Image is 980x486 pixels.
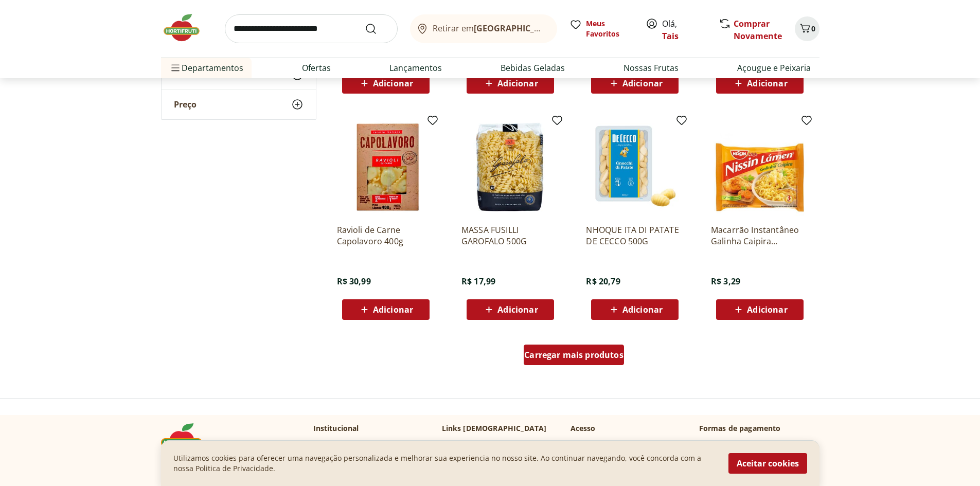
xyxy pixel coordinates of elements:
a: Macarrão Instantâneo Galinha Caipira [PERSON_NAME] Lámen Pacote 85G [711,224,809,247]
span: Preço [174,99,197,110]
button: Preço [162,90,316,119]
button: Adicionar [716,73,804,94]
button: Adicionar [467,73,554,94]
a: Bebidas Geladas [501,62,565,74]
span: Adicionar [497,79,538,87]
a: Ravioli de Carne Capolavoro 400g [337,224,435,247]
a: Carregar mais produtos [524,345,624,369]
a: Ofertas [302,62,331,74]
span: 0 [811,24,815,33]
button: Carrinho [795,16,819,41]
a: NHOQUE ITA DI PATATE DE CECCO 500G [586,224,684,247]
span: R$ 30,99 [337,276,371,287]
span: Adicionar [622,305,663,314]
button: Adicionar [467,299,554,320]
input: search [225,14,398,43]
span: Adicionar [497,305,538,314]
span: Adicionar [622,79,663,87]
button: Menu [169,56,182,80]
button: Submit Search [365,23,389,35]
span: Adicionar [373,305,413,314]
button: Aceitar cookies [728,453,807,474]
span: Meus Favoritos [586,19,633,39]
span: Adicionar [747,305,787,314]
p: Utilizamos cookies para oferecer uma navegação personalizada e melhorar sua experiencia no nosso ... [173,453,716,474]
img: Ravioli de Carne Capolavoro 400g [337,118,435,216]
span: Departamentos [169,56,243,80]
button: Adicionar [342,299,430,320]
span: Adicionar [373,79,413,87]
b: [GEOGRAPHIC_DATA]/[GEOGRAPHIC_DATA] [474,23,647,34]
p: Links [DEMOGRAPHIC_DATA] [442,423,547,434]
img: Hortifruti [161,12,212,43]
button: Adicionar [591,299,679,320]
a: Tais [662,30,679,42]
button: Adicionar [342,73,430,94]
p: Institucional [313,423,359,434]
img: NHOQUE ITA DI PATATE DE CECCO 500G [586,118,684,216]
span: Olá, [662,17,708,42]
a: Nossas Frutas [623,62,679,74]
button: Retirar em[GEOGRAPHIC_DATA]/[GEOGRAPHIC_DATA] [410,14,557,43]
span: Retirar em [433,24,546,33]
a: Comprar Novamente [734,18,782,42]
span: R$ 3,29 [711,276,740,287]
img: MASSA FUSILLI GAROFALO 500G [461,118,559,216]
span: R$ 17,99 [461,276,495,287]
a: Meus Favoritos [569,19,633,39]
p: Acesso [571,423,596,434]
span: Carregar mais produtos [524,351,623,359]
button: Adicionar [716,299,804,320]
a: Açougue e Peixaria [737,62,811,74]
span: R$ 20,79 [586,276,620,287]
button: Adicionar [591,73,679,94]
span: Adicionar [747,79,787,87]
a: MASSA FUSILLI GAROFALO 500G [461,224,559,247]
p: Formas de pagamento [699,423,819,434]
a: Lançamentos [389,62,442,74]
img: Hortifruti [161,423,212,454]
img: Macarrão Instantâneo Galinha Caipira Nissin Miojo Lámen Pacote 85G [711,118,809,216]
